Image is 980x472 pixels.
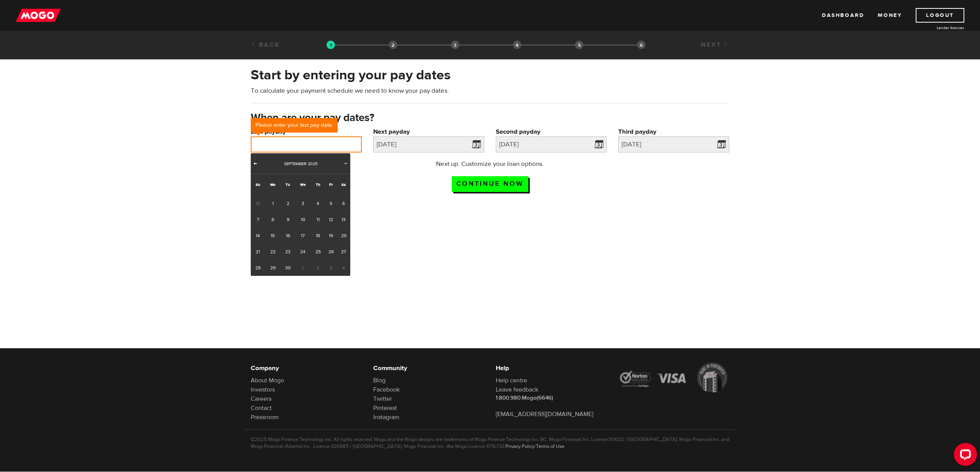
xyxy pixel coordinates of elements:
[373,127,484,136] label: Next payday
[496,386,538,393] a: Leave feedback
[311,228,325,244] a: 18
[252,160,258,166] span: Prev
[325,195,337,211] a: 5
[325,260,337,276] span: 3
[251,244,265,260] a: 21
[265,260,281,276] a: 29
[281,211,295,228] a: 9
[251,364,362,373] h6: Company
[295,195,311,211] a: 3
[414,159,566,169] p: Next up: Customize your loan options.
[316,182,320,187] span: Thursday
[308,161,317,167] span: 2025
[496,377,527,384] a: Help centre
[373,386,400,393] a: Facebook
[281,244,295,260] a: 23
[337,228,350,244] a: 20
[505,443,534,449] a: Privacy Policy
[337,195,350,211] a: 6
[496,410,593,418] a: [EMAIL_ADDRESS][DOMAIN_NAME]
[373,395,392,403] a: Twitter
[373,413,399,421] a: Instagram
[337,211,350,228] a: 13
[251,228,265,244] a: 14
[251,386,275,393] a: Investors
[251,413,279,421] a: Pressroom
[325,228,337,244] a: 19
[496,394,607,402] p: 1.800.980.Mogo(6646)
[270,182,276,187] span: Monday
[284,161,307,167] span: September
[496,364,607,373] h6: Help
[251,377,284,384] a: About Mogo
[329,182,333,187] span: Friday
[281,195,295,211] a: 2
[295,211,311,228] a: 10
[337,244,350,260] a: 27
[265,228,281,244] a: 15
[916,8,964,23] a: Logout
[281,228,295,244] a: 16
[536,443,564,449] a: Terms of Use
[251,112,729,124] h3: When are your pay dates?
[618,362,729,392] img: legal-icons-92a2ffecb4d32d839781d1b4e4802d7b.png
[300,182,305,187] span: Wednesday
[295,228,311,244] a: 17
[822,8,864,23] a: Dashboard
[251,86,729,95] p: To calculate your payment schedule we need to know your pay dates.
[373,404,397,412] a: Pinterest
[265,195,281,211] a: 1
[311,211,325,228] a: 11
[295,244,311,260] a: 24
[343,160,349,166] span: Next
[251,195,265,211] span: 31
[311,260,325,276] span: 2
[251,436,729,450] p: ©2025 Mogo Finance Technology Inc. All rights reserved. Mogo and the Mogo designs are trademarks ...
[251,395,271,403] a: Careers
[496,127,607,136] label: Second payday
[907,25,964,31] a: Lender licences
[251,118,338,133] div: Please enter your last pay date.
[16,8,61,23] img: mogo_logo-11ee424be714fa7cbb0f0f49df9e16ec.png
[341,182,346,187] span: Saturday
[311,195,325,211] a: 4
[251,211,265,228] a: 7
[337,260,350,276] span: 4
[878,8,902,23] a: Money
[327,41,335,49] img: transparent-188c492fd9eaac0f573672f40bb141c2.gif
[252,160,259,168] a: Prev
[251,404,272,412] a: Contact
[281,260,295,276] a: 30
[325,211,337,228] a: 12
[618,127,729,136] label: Third payday
[265,244,281,260] a: 22
[251,67,729,83] h2: Start by entering your pay dates
[265,211,281,228] a: 8
[948,440,980,472] iframe: LiveChat chat widget
[286,182,290,187] span: Tuesday
[251,260,265,276] a: 28
[311,244,325,260] a: 25
[701,41,729,49] a: Next
[251,41,280,49] a: Back
[295,260,311,276] span: 1
[256,182,260,187] span: Sunday
[325,244,337,260] a: 26
[452,176,528,192] input: Continue now
[342,160,350,168] a: Next
[373,364,484,373] h6: Community
[373,377,385,384] a: Blog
